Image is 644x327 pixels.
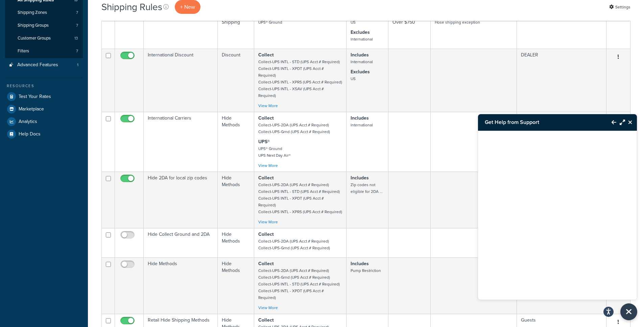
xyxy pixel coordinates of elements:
td: DEALER [517,112,606,172]
small: Collect-UPS-2DA (UPS Acct # Required) Collect-UPS-Grnd (UPS Acct # Required) [258,122,330,135]
a: View More [258,103,278,109]
span: 7 [76,23,78,28]
button: Close Resource Center [620,303,637,320]
span: 13 [74,35,78,41]
strong: Collect [258,115,274,122]
a: Settings [609,2,630,12]
td: Hide Collect Ground and 2DA [144,228,218,257]
td: Discount [218,49,254,112]
a: View More [258,219,278,225]
a: Filters 7 [5,45,83,57]
span: Test Your Rates [19,94,51,100]
span: 7 [76,48,78,54]
span: 7 [76,10,78,16]
td: Free Shipping Over $750 [144,9,218,49]
span: Help Docs [19,131,41,137]
a: Shipping Groups 7 [5,19,83,32]
small: Collect-UPS-2DA (UPS Acct # Required) Collect-UPS-Grnd (UPS Acct # Required) Collect-UPS INTL - S... [258,268,340,301]
a: View More [258,305,278,311]
small: Hose shipping exception [435,19,480,25]
a: Advanced Features 1 [5,59,83,71]
small: International [351,36,373,42]
td: DEALER [517,9,606,49]
h3: Get Help from Support [478,114,605,130]
span: Analytics [19,119,37,125]
td: Free Shipping [218,9,254,49]
small: Zip codes not eligible for 2DA ... [351,182,383,195]
span: Shipping Zones [18,10,47,16]
span: Shipping Groups [18,23,49,28]
li: Shipping Zones [5,6,83,19]
td: Hide Methods [218,172,254,228]
td: Hide Methods [218,257,254,314]
h1: Shipping Rules [101,0,162,14]
small: UPS® Ground [258,19,282,25]
td: Hide Methods [218,228,254,257]
td: DEALER [517,49,606,112]
span: 1 [77,62,78,68]
a: Customer Groups 13 [5,32,83,45]
span: Filters [18,48,29,54]
strong: Collect [258,51,274,58]
a: View More [258,162,278,169]
a: Marketplace [5,103,83,115]
div: Resources [5,83,83,89]
strong: Excludes [351,29,370,36]
a: Test Your Rates [5,91,83,103]
strong: Excludes [351,68,370,75]
small: Collect-UPS-2DA (UPS Acct # Required) Collect-UPS-Grnd (UPS Acct # Required) [258,238,330,251]
button: Close Resource Center [625,118,637,126]
li: Filters [5,45,83,57]
td: Free Shipping Over $750 [388,9,431,49]
strong: Includes [351,260,369,267]
li: Customer Groups [5,32,83,45]
span: Customer Groups [18,35,51,41]
td: Hide 2DA for local zip codes [144,172,218,228]
li: Advanced Features [5,59,83,71]
strong: Collect [258,317,274,324]
small: UPS® Ground UPS Next Day Air® [258,146,291,158]
span: Marketplace [19,106,44,112]
a: Help Docs [5,128,83,140]
strong: Includes [351,115,369,122]
td: Hide Methods [144,257,218,314]
strong: Collect [258,174,274,181]
small: Collect-UPS-2DA (UPS Acct # Required) Collect-UPS INTL - STD (UPS Acct # Required) Collect-UPS IN... [258,182,342,215]
strong: Includes [351,51,369,58]
small: Collect-UPS INTL - STD (UPS Acct # Required) Collect-UPS INTL - XPDT (UPS Acct # Required) Collec... [258,59,342,99]
small: International [351,59,373,65]
a: Shipping Zones 7 [5,6,83,19]
strong: Collect [258,231,274,238]
small: US [351,19,356,25]
a: Analytics [5,116,83,128]
td: Hide Methods [218,112,254,172]
small: Pump Restriction [351,268,381,274]
li: Shipping Groups [5,19,83,32]
strong: Includes [351,174,369,181]
button: Back to Resource Center [605,115,616,130]
small: US [351,76,356,82]
td: International Carriers [144,112,218,172]
span: Advanced Features [17,62,58,68]
strong: UPS® [258,138,270,145]
strong: Collect [258,260,274,267]
button: Maximize Resource Center [616,115,625,130]
iframe: Chat Widget [478,131,637,300]
small: International [351,122,373,128]
td: International Discount [144,49,218,112]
